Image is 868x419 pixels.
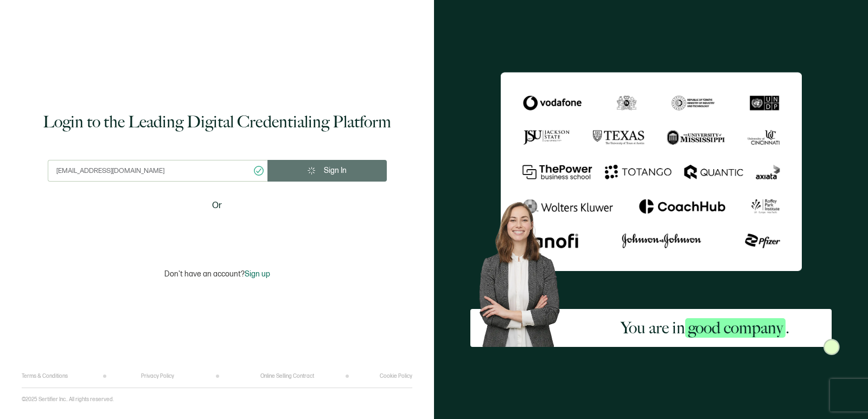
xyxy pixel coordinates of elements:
p: Don't have an account? [164,269,270,279]
span: Or [212,199,222,212]
input: Enter your work email address [48,160,267,182]
a: Terms & Conditions [22,373,68,379]
iframe: Sign in with Google Button [149,220,285,243]
img: Sertifier Login - You are in <span class="strong-h">good company</span>. Hero [470,195,579,347]
iframe: Chat Widget [687,296,868,419]
a: Cookie Policy [380,373,412,379]
a: Online Selling Contract [260,373,314,379]
span: Sign up [245,269,270,279]
p: ©2025 Sertifier Inc.. All rights reserved. [22,396,114,403]
h2: You are in . [621,317,789,339]
ion-icon: checkmark circle outline [253,165,265,177]
a: Privacy Policy [141,373,174,379]
span: good company [685,318,786,338]
h1: Login to the Leading Digital Credentialing Platform [43,111,391,133]
img: Sertifier Login - You are in <span class="strong-h">good company</span>. [501,72,802,270]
